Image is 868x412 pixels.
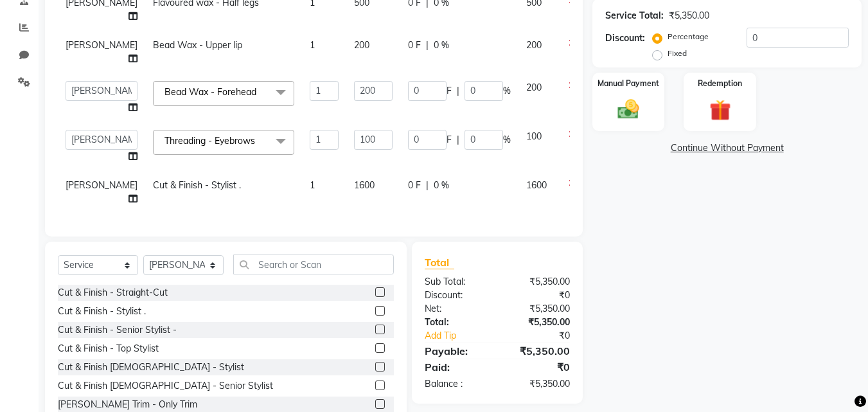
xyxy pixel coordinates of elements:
img: _gift.svg [703,97,738,123]
div: Payable: [415,343,497,359]
span: 0 F [408,179,421,192]
span: F [447,84,452,98]
a: Continue Without Payment [595,141,859,155]
div: Cut & Finish [DEMOGRAPHIC_DATA] - Senior Stylist [58,379,273,393]
div: [PERSON_NAME] Trim - Only Trim [58,398,197,411]
label: Redemption [698,78,742,89]
div: ₹5,350.00 [497,316,580,329]
span: 200 [354,39,369,51]
span: | [426,39,429,52]
span: 200 [526,39,542,51]
div: ₹5,350.00 [497,275,580,289]
span: % [503,133,511,147]
span: 0 % [434,179,449,192]
span: Bead Wax - Upper lip [153,39,242,51]
span: [PERSON_NAME] [66,179,137,191]
a: Add Tip [415,329,511,343]
div: Cut & Finish - Top Stylist [58,342,159,355]
a: x [255,135,261,147]
label: Manual Payment [598,78,659,89]
div: Service Total: [605,9,664,22]
input: Search or Scan [233,255,394,274]
span: % [503,84,511,98]
span: 0 % [434,39,449,52]
img: _cash.svg [611,97,646,121]
label: Percentage [668,31,709,42]
span: 200 [526,82,542,93]
div: ₹5,350.00 [497,302,580,316]
div: Sub Total: [415,275,497,289]
a: x [256,86,262,98]
span: | [426,179,429,192]
span: F [447,133,452,147]
div: Paid: [415,359,497,375]
span: Bead Wax - Forehead [164,86,256,98]
span: 0 F [408,39,421,52]
span: | [457,84,459,98]
div: Net: [415,302,497,316]
div: ₹0 [497,359,580,375]
span: Total [425,256,454,269]
div: Cut & Finish - Senior Stylist - [58,323,177,337]
div: ₹5,350.00 [669,9,709,22]
span: 1600 [354,179,375,191]
div: Cut & Finish - Straight-Cut [58,286,168,300]
span: Cut & Finish - Stylist . [153,179,241,191]
span: 100 [526,130,542,142]
div: ₹0 [497,289,580,302]
span: 1600 [526,179,547,191]
div: ₹5,350.00 [497,377,580,391]
div: Discount: [415,289,497,302]
span: [PERSON_NAME] [66,39,137,51]
span: 1 [310,179,315,191]
div: ₹5,350.00 [497,343,580,359]
span: | [457,133,459,147]
span: Threading - Eyebrows [164,135,255,147]
div: Cut & Finish [DEMOGRAPHIC_DATA] - Stylist [58,361,244,374]
div: Balance : [415,377,497,391]
label: Fixed [668,48,687,59]
div: Discount: [605,31,645,45]
div: Cut & Finish - Stylist . [58,305,146,318]
span: 1 [310,39,315,51]
div: ₹0 [511,329,580,343]
div: Total: [415,316,497,329]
